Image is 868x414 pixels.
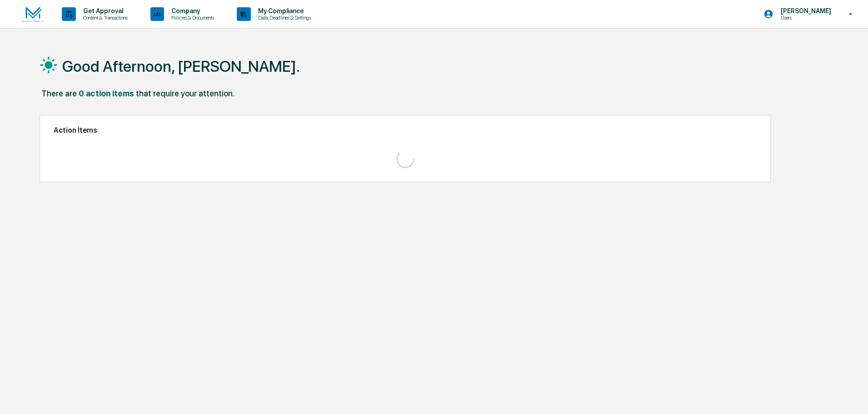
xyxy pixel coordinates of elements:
[76,7,132,15] p: Get Approval
[54,126,757,135] h2: Action Items
[79,89,134,98] div: 0 action items
[76,15,132,21] p: Content & Transactions
[22,6,44,22] img: logo
[773,15,836,21] p: Users
[41,89,77,98] div: There are
[164,7,219,15] p: Company
[164,15,219,21] p: Policies & Documents
[251,15,315,21] p: Data, Deadlines & Settings
[251,7,315,15] p: My Compliance
[773,7,836,15] p: [PERSON_NAME]
[136,89,234,98] div: that require your attention.
[62,57,300,75] h1: Good Afternoon, [PERSON_NAME].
